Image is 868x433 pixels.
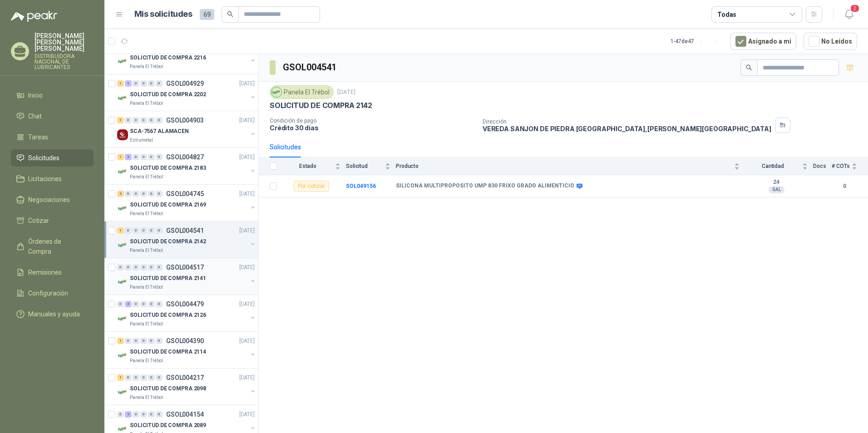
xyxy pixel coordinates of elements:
[396,182,574,190] b: SILICONA MULTIPROPOSITO UMP 830 FRIXO GRADO ALIMENTICIO
[117,411,124,418] div: 0
[239,410,255,419] p: [DATE]
[130,274,206,283] p: SOLICITUD DE COMPRA 2141
[117,240,128,251] img: Company Logo
[746,64,752,71] span: search
[117,129,128,140] img: Company Logo
[832,163,850,169] span: # COTs
[270,118,475,124] p: Condición de pago
[130,127,189,136] p: SCA-7567 ALAMACEN
[133,338,139,344] div: 0
[117,191,124,197] div: 2
[483,118,771,125] p: Dirección
[125,374,132,381] div: 0
[130,320,163,328] p: Panela El Trébol
[117,93,128,103] img: Company Logo
[117,372,256,401] a: 1 0 0 0 0 0 GSOL004217[DATE] Company LogoSOLICITUD DE COMPRA 2098Panela El Trébol
[156,191,163,197] div: 0
[11,264,94,281] a: Remisiones
[117,350,128,361] img: Company Logo
[11,149,94,167] a: Solicitudes
[730,33,796,50] button: Asignado a mi
[35,54,94,70] p: DISTRIBUIDORA NACIONAL DE LUBRICANTES
[125,411,132,418] div: 2
[133,301,139,307] div: 0
[117,374,124,381] div: 1
[35,33,94,52] p: [PERSON_NAME] [PERSON_NAME] [PERSON_NAME]
[850,4,860,13] span: 2
[140,227,147,234] div: 0
[130,201,206,209] p: SOLICITUD DE COMPRA 2169
[148,411,155,418] div: 0
[140,117,147,123] div: 0
[140,338,147,344] div: 0
[671,34,723,49] div: 1 - 47 de 47
[239,337,255,345] p: [DATE]
[28,236,85,256] span: Órdenes de Compra
[140,411,147,418] div: 0
[117,154,124,160] div: 1
[239,300,255,309] p: [DATE]
[130,394,163,401] p: Panela El Trébol
[11,11,57,22] img: Logo peakr
[148,80,155,87] div: 0
[117,301,124,307] div: 0
[28,288,68,298] span: Configuración
[140,80,147,87] div: 0
[156,264,163,271] div: 0
[130,348,206,356] p: SOLICITUD DE COMPRA 2114
[239,79,255,88] p: [DATE]
[133,227,139,234] div: 0
[130,284,163,291] p: Panela El Trébol
[841,6,857,23] button: 2
[11,170,94,187] a: Licitaciones
[117,115,256,144] a: 1 0 0 0 0 0 GSOL004903[DATE] Company LogoSCA-7567 ALAMACENEstrumetal
[270,124,475,132] p: Crédito 30 días
[117,313,128,324] img: Company Logo
[125,301,132,307] div: 3
[346,183,376,189] a: SOL049156
[117,166,128,177] img: Company Logo
[130,90,206,99] p: SOLICITUD DE COMPRA 2202
[28,195,70,205] span: Negociaciones
[133,191,139,197] div: 0
[166,227,204,234] p: GSOL004541
[125,338,132,344] div: 0
[28,132,48,142] span: Tareas
[156,338,163,344] div: 0
[130,311,206,320] p: SOLICITUD DE COMPRA 2126
[125,227,132,234] div: 0
[156,374,163,381] div: 0
[133,264,139,271] div: 0
[130,210,163,217] p: Panela El Trébol
[133,80,139,87] div: 0
[282,157,346,175] th: Estado
[832,182,857,191] b: 0
[117,41,256,70] a: 0 1 0 0 0 0 GSOL005118[DATE] Company LogoSOLICITUD DE COMPRA 2216Panela El Trébol
[130,100,163,107] p: Panela El Trébol
[156,227,163,234] div: 0
[117,264,124,271] div: 0
[133,374,139,381] div: 0
[396,163,732,169] span: Producto
[130,421,206,430] p: SOLICITUD DE COMPRA 2089
[133,117,139,123] div: 0
[11,285,94,302] a: Configuración
[148,154,155,160] div: 0
[11,87,94,104] a: Inicio
[483,125,771,133] p: VEREDA SANJON DE PIEDRA [GEOGRAPHIC_DATA] , [PERSON_NAME][GEOGRAPHIC_DATA]
[166,338,204,344] p: GSOL004390
[346,163,383,169] span: Solicitud
[133,154,139,160] div: 0
[166,264,204,271] p: GSOL004517
[239,116,255,125] p: [DATE]
[130,137,153,144] p: Estrumetal
[140,191,147,197] div: 0
[28,153,59,163] span: Solicitudes
[166,154,204,160] p: GSOL004827
[270,101,372,110] p: SOLICITUD DE COMPRA 2142
[125,154,132,160] div: 2
[117,78,256,107] a: 1 1 0 0 0 0 GSOL004929[DATE] Company LogoSOLICITUD DE COMPRA 2202Panela El Trébol
[156,411,163,418] div: 0
[130,63,163,70] p: Panela El Trébol
[11,212,94,229] a: Cotizar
